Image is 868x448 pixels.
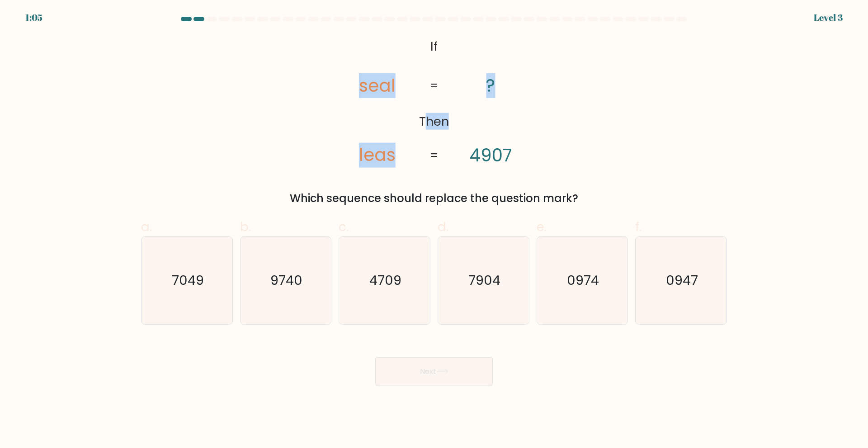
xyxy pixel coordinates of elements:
[325,34,543,169] svg: @import url('[URL][DOMAIN_NAME]);
[25,11,42,24] div: 1:05
[172,271,204,289] text: 7049
[369,271,401,289] text: 4709
[469,143,512,168] tspan: 4907
[468,271,500,289] text: 7904
[430,38,438,55] tspan: If
[359,143,396,168] tspan: leas
[666,271,698,289] text: 0947
[141,218,152,236] span: a.
[429,147,439,164] tspan: =
[438,218,448,236] span: d.
[375,357,493,386] button: Next
[635,218,642,236] span: f.
[146,190,722,207] div: Which sequence should replace the question mark?
[567,271,599,289] text: 0974
[359,73,396,98] tspan: seal
[240,218,251,236] span: b.
[537,218,547,236] span: e.
[429,77,439,94] tspan: =
[419,113,449,130] tspan: Then
[814,11,843,24] div: Level 3
[339,218,349,236] span: c.
[486,73,495,98] tspan: ?
[270,271,302,289] text: 9740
